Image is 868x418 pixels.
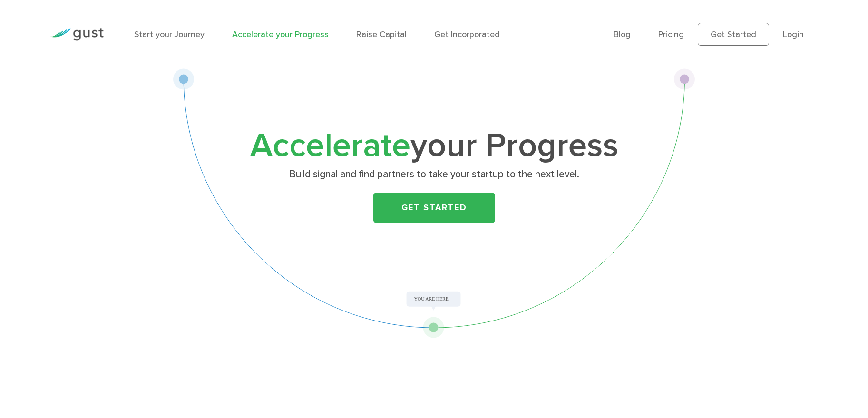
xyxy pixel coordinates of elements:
img: Gust Logo [50,28,104,41]
p: Build signal and find partners to take your startup to the next level. [250,168,618,181]
a: Start your Journey [134,29,205,39]
a: Get Started [373,193,495,223]
a: Pricing [658,29,684,39]
a: Accelerate your Progress [232,29,329,39]
h1: your Progress [246,131,622,161]
a: Blog [614,29,631,39]
a: Get Started [698,23,769,46]
a: Raise Capital [356,29,407,39]
a: Get Incorporated [434,29,500,39]
a: Login [783,29,804,39]
span: Accelerate [250,126,410,165]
